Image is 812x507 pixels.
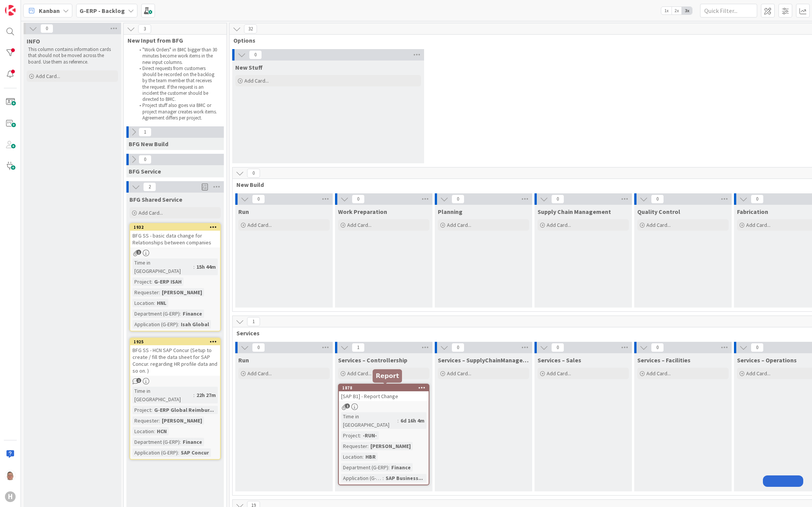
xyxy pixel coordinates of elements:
[180,309,181,318] span: :
[130,345,220,376] div: BFG SS - HCN SAP Concur (Setup to create / fill the data sheet for SAP Concur. regarding HR profi...
[637,356,691,364] span: Services – Facilities
[369,442,413,450] div: [PERSON_NAME]
[347,370,372,377] span: Add Card...
[129,338,221,460] a: 1925BFG SS - HCN SAP Concur (Setup to create / fill the data sheet for SAP Concur. regarding HR p...
[341,474,383,482] div: Application (G-ERP)
[136,378,141,383] span: 1
[151,277,152,286] span: :
[751,195,764,204] span: 0
[247,222,272,228] span: Add Card...
[238,208,249,215] span: Run
[341,412,397,429] div: Time in [GEOGRAPHIC_DATA]
[247,370,272,377] span: Add Card...
[397,416,399,425] span: :
[244,24,257,33] span: 32
[746,370,771,377] span: Add Card...
[179,320,211,328] div: Isah Global
[159,288,160,297] span: :
[651,343,664,352] span: 0
[341,453,362,461] div: Location
[129,140,168,148] span: BFG New Build
[143,182,156,191] span: 2
[547,222,571,228] span: Add Card...
[180,438,181,446] span: :
[383,474,384,482] span: :
[134,225,220,230] div: 1932
[138,24,151,33] span: 3
[388,463,389,472] span: :
[376,372,399,379] h5: Report
[193,391,195,399] span: :
[152,277,183,286] div: G-ERP ISAH
[339,384,429,391] div: 1878
[132,258,193,275] div: Time in [GEOGRAPHIC_DATA]
[139,209,163,216] span: Add Card...
[36,73,60,80] span: Add Card...
[438,208,463,215] span: Planning
[179,448,211,457] div: SAP Concur
[132,406,151,414] div: Project
[40,24,53,33] span: 0
[130,224,220,231] div: 1932
[132,288,159,297] div: Requester
[447,222,471,228] span: Add Card...
[181,438,204,446] div: Finance
[451,195,464,204] span: 0
[129,196,182,203] span: BFG Shared Service
[132,299,154,307] div: Location
[235,64,263,71] span: New Stuff
[438,356,529,364] span: Services – SupplyChainManagement
[155,299,168,307] div: HNL
[367,442,369,450] span: :
[384,474,425,482] div: SAP Business...
[132,427,154,435] div: Location
[195,391,218,399] div: 22h 27m
[129,167,161,175] span: BFG Service
[249,50,262,59] span: 0
[132,309,180,318] div: Department (G-ERP)
[339,391,429,401] div: [SAP B1] - Report Change
[341,431,360,440] div: Project
[135,102,218,121] li: Project stuff also goes via BMC or project manager creates work items. Agreement differs per proj...
[352,195,365,204] span: 0
[130,338,220,376] div: 1925BFG SS - HCN SAP Concur (Setup to create / fill the data sheet for SAP Concur. regarding HR p...
[132,387,193,403] div: Time in [GEOGRAPHIC_DATA]
[538,356,581,364] span: Services – Sales
[152,406,216,414] div: G-ERP Global Reimbur...
[244,77,269,84] span: Add Card...
[360,431,361,440] span: :
[551,195,564,204] span: 0
[399,416,426,425] div: 6d 16h 4m
[132,448,178,457] div: Application (G-ERP)
[341,442,367,450] div: Requester
[538,208,611,215] span: Supply Chain Management
[551,343,564,352] span: 0
[193,263,195,271] span: :
[5,5,16,16] img: Visit kanbanzone.com
[547,370,571,377] span: Add Card...
[361,431,379,440] div: -RUN-
[672,7,682,14] span: 2x
[661,7,672,14] span: 1x
[389,463,413,472] div: Finance
[252,195,265,204] span: 0
[130,338,220,345] div: 1925
[195,263,218,271] div: 15h 44m
[338,356,407,364] span: Services – Controllership
[139,155,152,164] span: 0
[338,208,387,215] span: Work Preparation
[132,277,151,286] div: Project
[178,320,179,328] span: :
[154,299,155,307] span: :
[682,7,692,14] span: 3x
[181,309,204,318] div: Finance
[252,343,265,352] span: 0
[135,47,218,65] li: "Work Orders" in BMC bigger than 30 minutes become work items in the new input columns.
[238,356,249,364] span: Run
[339,384,429,401] div: 1878[SAP B1] - Report Change
[646,222,671,228] span: Add Card...
[347,222,372,228] span: Add Card...
[39,6,60,15] span: Kanban
[80,7,125,14] b: G-ERP - Backlog
[746,222,771,228] span: Add Card...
